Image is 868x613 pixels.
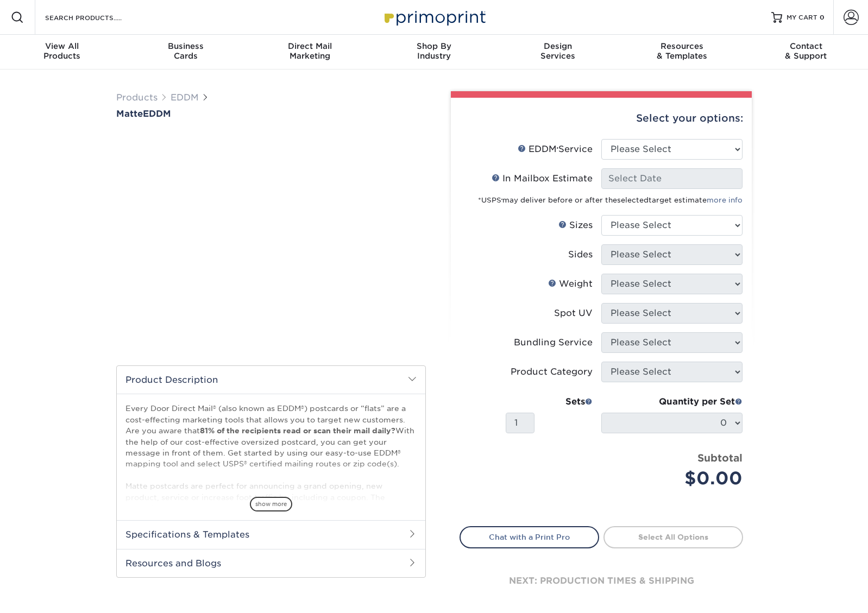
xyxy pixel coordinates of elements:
[511,365,593,378] div: Product Category
[248,41,372,61] div: Marketing
[117,366,425,394] h2: Product Description
[116,109,426,119] a: MatteEDDM
[492,172,593,185] div: In Mailbox Estimate
[117,520,425,548] h2: Specifications & Templates
[568,248,593,261] div: Sides
[496,41,620,51] span: Design
[250,497,292,511] span: show more
[116,92,158,103] a: Products
[707,196,743,204] a: more info
[744,35,868,69] a: Contact& Support
[380,5,488,29] img: Primoprint
[744,41,868,61] div: & Support
[460,98,743,139] div: Select your options:
[496,35,620,69] a: DesignServices
[248,41,372,51] span: Direct Mail
[820,14,825,21] span: 0
[787,13,817,22] span: MY CART
[44,11,150,24] input: SEARCH PRODUCTS.....
[518,143,593,156] div: EDDM Service
[501,198,502,201] sup: ®
[601,168,743,189] input: Select Date
[116,109,426,119] h1: EDDM
[124,35,248,69] a: BusinessCards
[478,196,743,204] small: *USPS may deliver before or after the target estimate
[372,41,496,51] span: Shop By
[116,109,143,119] span: Matte
[294,326,321,353] img: EDDM 03
[200,426,395,435] strong: 81% of the recipients read or scan their mail daily?
[257,326,285,353] img: EDDM 02
[248,35,372,69] a: Direct MailMarketing
[603,526,743,548] a: Select All Options
[221,326,248,353] img: EDDM 01
[124,41,248,61] div: Cards
[124,41,248,51] span: Business
[554,307,593,320] div: Spot UV
[558,219,593,232] div: Sizes
[372,35,496,69] a: Shop ByIndustry
[506,395,593,408] div: Sets
[460,526,599,548] a: Chat with a Print Pro
[548,277,593,290] div: Weight
[744,41,868,51] span: Contact
[171,92,199,103] a: EDDM
[601,395,743,408] div: Quantity per Set
[620,41,744,61] div: & Templates
[609,465,743,491] div: $0.00
[496,41,620,61] div: Services
[620,35,744,69] a: Resources& Templates
[372,41,496,61] div: Industry
[557,147,558,151] sup: ®
[617,196,649,204] span: selected
[620,41,744,51] span: Resources
[697,452,743,464] strong: Subtotal
[514,336,593,349] div: Bundling Service
[117,549,425,577] h2: Resources and Blogs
